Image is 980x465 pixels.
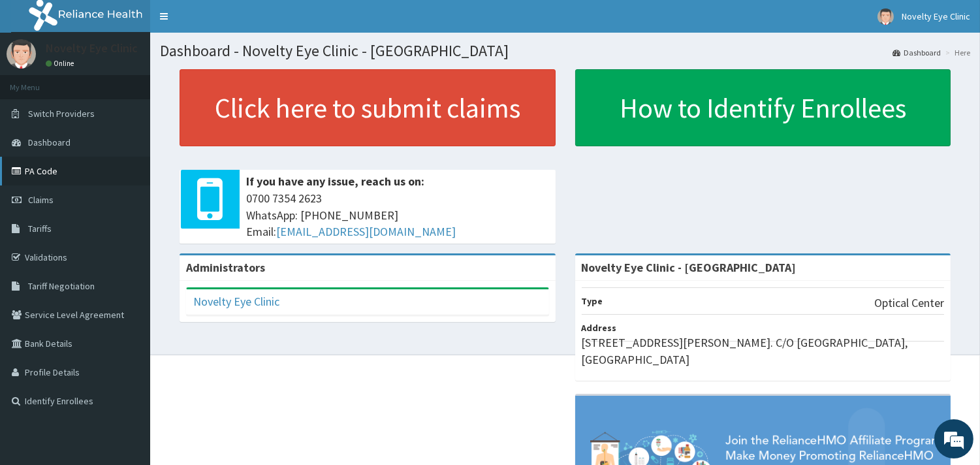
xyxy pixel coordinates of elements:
[28,194,54,206] span: Claims
[7,39,36,69] img: User Image
[28,136,71,148] span: Dashboard
[28,280,95,292] span: Tariff Negotiation
[877,8,894,25] img: User Image
[276,224,456,239] a: [EMAIL_ADDRESS][DOMAIN_NAME]
[575,69,951,146] a: How to Identify Enrollees
[193,294,279,309] a: Novelty Eye Clinic
[28,223,52,234] span: Tariffs
[582,260,797,275] strong: Novelty Eye Clinic - [GEOGRAPHIC_DATA]
[246,190,549,240] span: 0700 7354 2623 WhatsApp: [PHONE_NUMBER] Email:
[902,10,970,22] span: Novelty Eye Clinic
[46,59,77,68] a: Online
[180,69,556,146] a: Click here to submit claims
[46,42,138,54] p: Novelty Eye Clinic
[28,108,95,120] span: Switch Providers
[160,42,970,59] h1: Dashboard - Novelty Eye Clinic - [GEOGRAPHIC_DATA]
[582,295,603,307] b: Type
[874,295,944,312] p: Optical Center
[893,47,941,58] a: Dashboard
[582,334,945,368] p: [STREET_ADDRESS][PERSON_NAME]. C/O [GEOGRAPHIC_DATA], [GEOGRAPHIC_DATA]
[186,260,265,275] b: Administrators
[246,174,424,189] b: If you have any issue, reach us on:
[582,322,617,334] b: Address
[942,47,970,58] li: Here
